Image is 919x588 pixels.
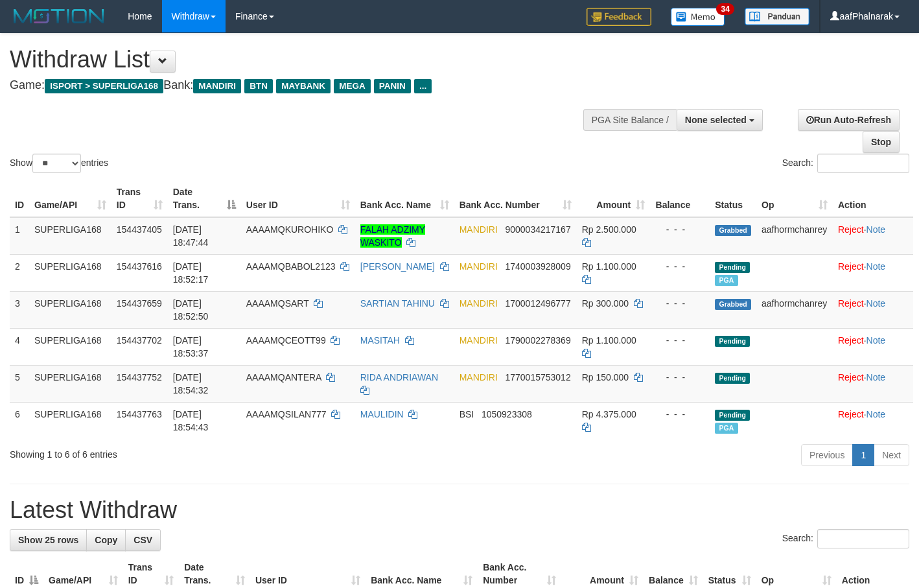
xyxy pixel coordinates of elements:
[685,115,747,125] span: None selected
[45,79,163,93] span: ISPORT > SUPERLIGA168
[756,217,833,255] td: aafhormchanrey
[10,443,373,461] div: Showing 1 to 6 of 6 entries
[655,223,704,236] div: - - -
[459,372,498,382] span: MANDIRI
[833,180,913,217] th: Action
[246,298,309,309] span: AAAAMQSART
[32,154,81,173] select: Showentries
[867,224,886,235] a: Note
[798,109,900,131] a: Run Auto-Refresh
[655,371,704,384] div: - - -
[838,409,864,419] a: Reject
[29,365,111,402] td: SUPERLIGA168
[117,372,162,382] span: 154437752
[134,535,152,545] span: CSV
[125,529,161,551] a: CSV
[745,8,809,25] img: panduan.png
[334,79,371,93] span: MEGA
[10,291,29,328] td: 3
[117,335,162,346] span: 154437702
[582,224,636,235] span: Rp 2.500.000
[756,291,833,328] td: aafhormchanrey
[173,409,209,432] span: [DATE] 18:54:43
[10,154,108,173] label: Show entries
[671,8,725,26] img: Button%20Memo.svg
[454,180,577,217] th: Bank Acc. Number: activate to sort column ascending
[867,335,886,346] a: Note
[360,298,435,309] a: SARTIAN TAHINU
[246,335,326,346] span: AAAAMQCEOTT99
[360,409,404,419] a: MAULIDIN
[715,423,738,434] span: Marked by aafsoumeymey
[833,291,913,328] td: ·
[582,409,636,419] span: Rp 4.375.000
[852,444,874,466] a: 1
[29,291,111,328] td: SUPERLIGA168
[414,79,432,93] span: ...
[10,365,29,402] td: 5
[360,335,400,346] a: MASITAH
[715,225,751,236] span: Grabbed
[459,261,498,272] span: MANDIRI
[874,444,909,466] a: Next
[29,180,111,217] th: Game/API: activate to sort column ascending
[677,109,763,131] button: None selected
[459,224,498,235] span: MANDIRI
[117,224,162,235] span: 154437405
[833,217,913,255] td: ·
[173,261,209,285] span: [DATE] 18:52:17
[867,372,886,382] a: Note
[782,529,909,548] label: Search:
[241,180,355,217] th: User ID: activate to sort column ascending
[655,260,704,273] div: - - -
[173,224,209,248] span: [DATE] 18:47:44
[838,372,864,382] a: Reject
[655,297,704,310] div: - - -
[374,79,411,93] span: PANIN
[863,131,900,153] a: Stop
[782,154,909,173] label: Search:
[715,275,738,286] span: Marked by aafsoumeymey
[587,8,651,26] img: Feedback.jpg
[715,373,750,384] span: Pending
[838,224,864,235] a: Reject
[246,261,336,272] span: AAAAMQBABOL2123
[117,409,162,419] span: 154437763
[246,224,334,235] span: AAAAMQKUROHIKO
[838,261,864,272] a: Reject
[459,298,498,309] span: MANDIRI
[505,298,570,309] span: Copy 1700012496777 to clipboard
[817,154,909,173] input: Search:
[715,262,750,273] span: Pending
[244,79,273,93] span: BTN
[833,328,913,365] td: ·
[10,217,29,255] td: 1
[10,254,29,291] td: 2
[10,6,108,26] img: MOTION_logo.png
[459,409,474,419] span: BSI
[577,180,651,217] th: Amount: activate to sort column ascending
[833,254,913,291] td: ·
[505,261,570,272] span: Copy 1740003928009 to clipboard
[173,298,209,322] span: [DATE] 18:52:50
[29,328,111,365] td: SUPERLIGA168
[360,261,435,272] a: [PERSON_NAME]
[276,79,331,93] span: MAYBANK
[505,224,570,235] span: Copy 9000034217167 to clipboard
[838,298,864,309] a: Reject
[582,298,629,309] span: Rp 300.000
[801,444,853,466] a: Previous
[833,402,913,439] td: ·
[459,335,498,346] span: MANDIRI
[193,79,241,93] span: MANDIRI
[10,497,909,523] h1: Latest Withdraw
[10,529,87,551] a: Show 25 rows
[715,410,750,421] span: Pending
[10,402,29,439] td: 6
[650,180,710,217] th: Balance
[838,335,864,346] a: Reject
[505,372,570,382] span: Copy 1770015753012 to clipboard
[10,180,29,217] th: ID
[482,409,532,419] span: Copy 1050923308 to clipboard
[867,261,886,272] a: Note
